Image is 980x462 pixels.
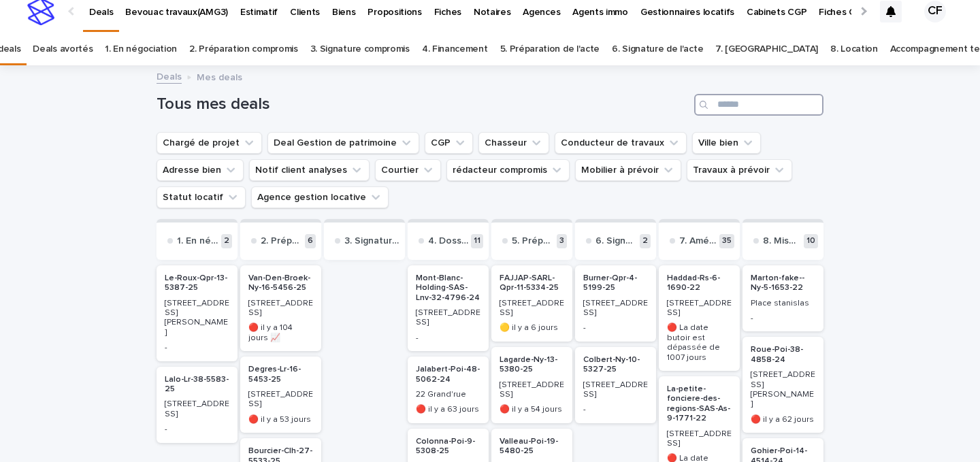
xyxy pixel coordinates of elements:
[612,33,703,65] a: 6. Signature de l'acte
[667,299,732,318] p: [STREET_ADDRESS]
[221,234,232,248] p: 2
[742,265,823,332] a: Marton-fake--Ny-5-1653-22Place stanislas-
[595,235,637,247] p: 6. Signature de l'acte notarié
[491,347,572,423] a: Lagarde-Ny-13-5380-25[STREET_ADDRESS]🔴 il y a 54 jours
[157,95,689,114] h1: Tous mes deals
[491,265,572,342] a: FAJJAP-SARL-Qpr-11-5334-25[STREET_ADDRESS]🟡 il y a 6 jours
[416,308,480,328] p: [STREET_ADDRESS]
[500,33,600,65] a: 5. Préparation de l'acte
[751,370,815,410] p: [STREET_ADDRESS][PERSON_NAME]
[157,68,182,84] a: Deals
[33,33,93,65] a: Deals avortés
[500,299,564,318] p: [STREET_ADDRESS]
[416,405,480,414] p: 🔴 il y a 63 jours
[751,314,815,323] p: -
[500,355,564,375] p: Lagarde-Ny-13-5380-25
[165,425,229,434] p: -
[583,380,648,400] p: [STREET_ADDRESS]
[555,132,687,154] button: Conducteur de travaux
[165,274,229,293] p: Le-Roux-Qpr-13-5387-25
[165,343,229,352] p: -
[830,33,878,65] a: 8. Location
[500,405,564,414] p: 🔴 il y a 54 jours
[261,235,302,247] p: 2. Préparation compromis
[408,265,489,351] a: Mont-Blanc-Holding-SAS-Lnv-32-4796-24[STREET_ADDRESS]-
[667,323,732,363] p: 🔴 La date butoir est dépassée de 1007 jours
[177,235,218,247] p: 1. En négociation
[924,1,946,22] div: CF
[428,235,468,247] p: 4. Dossier de financement
[416,365,480,384] p: Jalabert-Poi-48-5062-24
[640,234,651,248] p: 2
[667,384,732,424] p: La-petite-fonciere-des-regions-SAS-As-9-1771-22
[157,159,244,181] button: Adresse bien
[240,265,321,351] a: Van-Den-Broek-Ny-16-5456-25[STREET_ADDRESS]🔴 il y a 104 jours 📈
[344,235,399,247] p: 3. Signature compromis
[500,380,564,400] p: [STREET_ADDRESS]
[248,323,313,343] p: 🔴 il y a 104 jours 📈
[375,159,441,181] button: Courtier
[425,132,473,154] button: CGP
[583,323,648,333] p: -
[719,234,734,248] p: 35
[165,399,229,419] p: [STREET_ADDRESS]
[500,323,564,333] p: 🟡 il y a 6 jours
[694,94,823,116] input: Search
[446,159,570,181] button: rédacteur compromis
[471,234,483,248] p: 11
[416,437,480,457] p: Colonna-Poi-9-5308-25
[667,274,732,293] p: Haddad-Rs-6-1690-22
[165,375,229,395] p: Lalo-Lr-38-5583-25
[575,159,681,181] button: Mobilier à prévoir
[583,405,648,414] p: -
[751,299,815,308] p: Place stanislas
[248,274,313,293] p: Van-Den-Broek-Ny-16-5456-25
[416,333,480,343] p: -
[157,367,238,443] a: Lalo-Lr-38-5583-25[STREET_ADDRESS]-
[310,33,410,65] a: 3. Signature compromis
[105,33,177,65] a: 1. En négociation
[512,235,554,247] p: 5. Préparation de l'acte notarié
[416,390,480,399] p: 22 Grand'rue
[583,299,648,318] p: [STREET_ADDRESS]
[575,265,656,342] a: Burner-Qpr-4-5199-25[STREET_ADDRESS]-
[248,365,313,384] p: Degres-Lr-16-5453-25
[687,159,792,181] button: Travaux à prévoir
[478,132,549,154] button: Chasseur
[267,132,419,154] button: Deal Gestion de patrimoine
[659,265,740,371] a: Haddad-Rs-6-1690-22[STREET_ADDRESS]🔴 La date butoir est dépassée de 1007 jours
[583,274,648,293] p: Burner-Qpr-4-5199-25
[422,33,488,65] a: 4. Financement
[157,265,238,361] a: Le-Roux-Qpr-13-5387-25[STREET_ADDRESS][PERSON_NAME]-
[248,299,313,318] p: [STREET_ADDRESS]
[667,429,732,449] p: [STREET_ADDRESS]
[197,69,242,84] p: Mes deals
[500,274,564,293] p: FAJJAP-SARL-Qpr-11-5334-25
[165,299,229,338] p: [STREET_ADDRESS][PERSON_NAME]
[751,274,815,293] p: Marton-fake--Ny-5-1653-22
[249,159,370,181] button: Notif client analyses
[248,390,313,410] p: [STREET_ADDRESS]
[240,357,321,433] a: Degres-Lr-16-5453-25[STREET_ADDRESS]🔴 il y a 53 jours
[157,132,262,154] button: Chargé de projet
[408,357,489,423] a: Jalabert-Poi-48-5062-2422 Grand'rue🔴 il y a 63 jours
[742,337,823,433] a: Roue-Poi-38-4858-24[STREET_ADDRESS][PERSON_NAME]🔴 il y a 62 jours
[500,437,564,457] p: Valleau-Poi-19-5480-25
[804,234,818,248] p: 10
[305,234,316,248] p: 6
[557,234,567,248] p: 3
[416,274,480,303] p: Mont-Blanc-Holding-SAS-Lnv-32-4796-24
[189,33,298,65] a: 2. Préparation compromis
[251,186,389,208] button: Agence gestion locative
[157,186,246,208] button: Statut locatif
[751,345,815,365] p: Roue-Poi-38-4858-24
[715,33,818,65] a: 7. [GEOGRAPHIC_DATA]
[751,415,815,425] p: 🔴 il y a 62 jours
[763,235,801,247] p: 8. Mise en loc et gestion
[679,235,717,247] p: 7. Aménagements et travaux
[583,355,648,375] p: Colbert-Ny-10-5327-25
[692,132,761,154] button: Ville bien
[575,347,656,423] a: Colbert-Ny-10-5327-25[STREET_ADDRESS]-
[248,415,313,425] p: 🔴 il y a 53 jours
